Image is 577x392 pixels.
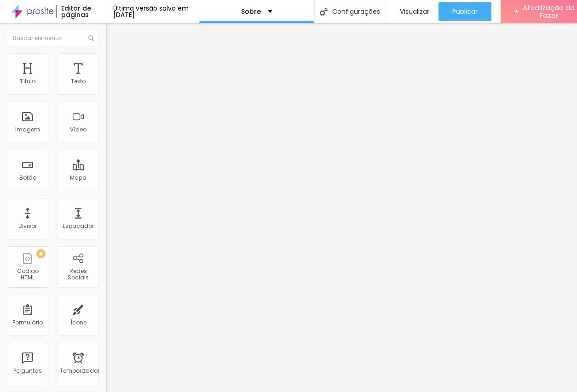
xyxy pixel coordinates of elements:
img: Ícone [320,8,328,16]
font: Publicar [452,7,478,16]
font: Botão [19,174,36,182]
button: Visualizar [386,2,439,21]
font: Divisor [18,222,37,230]
font: Vídeo [70,125,87,133]
button: Publicar [439,2,491,21]
font: Mapa [70,174,87,182]
font: Temporizador [60,367,99,375]
font: Configurações [332,7,380,16]
font: Texto [71,77,86,85]
font: Atualização do Fazer [523,3,575,20]
font: Ícone [70,318,87,326]
font: Espaçador [63,222,94,230]
font: Perguntas [13,367,42,375]
font: Título [20,77,35,85]
img: Ícone [88,35,94,41]
font: Código HTML [17,267,39,281]
font: Última versão salva em [DATE] [113,4,189,19]
font: Formulário [12,318,43,326]
font: Sobre [241,7,261,16]
font: Imagem [15,125,40,133]
input: Buscar elemento [7,30,99,46]
font: Redes Sociais [68,267,89,281]
font: Editor de páginas [61,4,91,19]
font: Visualizar [400,7,429,16]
